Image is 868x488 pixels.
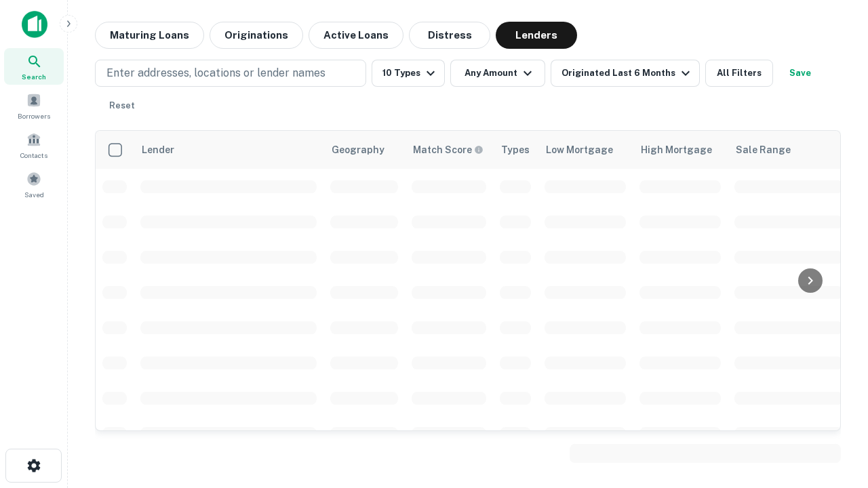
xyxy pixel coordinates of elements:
div: Types [501,142,530,158]
div: Low Mortgage [546,142,613,158]
span: Borrowers [18,110,50,121]
th: Lender [134,131,323,169]
th: Geography [323,131,405,169]
button: Save your search to get updates of matches that match your search criteria. [778,60,822,87]
th: High Mortgage [633,131,728,169]
button: Distress [409,22,490,49]
span: Saved [24,189,44,200]
th: Types [493,131,538,169]
img: capitalize-icon.png [22,11,47,38]
a: Borrowers [4,87,64,124]
p: Enter addresses, locations or lender names [106,65,325,81]
th: Capitalize uses an advanced AI algorithm to match your search with the best lender. The match sco... [405,131,493,169]
button: Any Amount [450,60,545,87]
span: Contacts [20,150,47,161]
button: 10 Types [372,60,445,87]
button: All Filters [705,60,773,87]
div: Geography [332,142,384,158]
th: Low Mortgage [538,131,633,169]
div: Originated Last 6 Months [561,65,694,81]
iframe: Chat Widget [800,336,868,401]
button: Maturing Loans [95,22,204,49]
h6: Match Score [413,142,481,157]
button: Originated Last 6 Months [551,60,700,87]
a: Saved [4,166,64,203]
button: Lenders [496,22,577,49]
button: Enter addresses, locations or lender names [95,60,366,87]
button: Originations [210,22,303,49]
div: High Mortgage [641,142,712,158]
button: Active Loans [309,22,403,49]
a: Search [4,48,64,85]
th: Sale Range [728,131,850,169]
div: Capitalize uses an advanced AI algorithm to match your search with the best lender. The match sco... [413,142,484,157]
div: Sale Range [736,142,791,158]
span: Search [22,71,46,82]
button: Reset [100,92,144,119]
div: Lender [142,142,174,158]
a: Contacts [4,127,64,163]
